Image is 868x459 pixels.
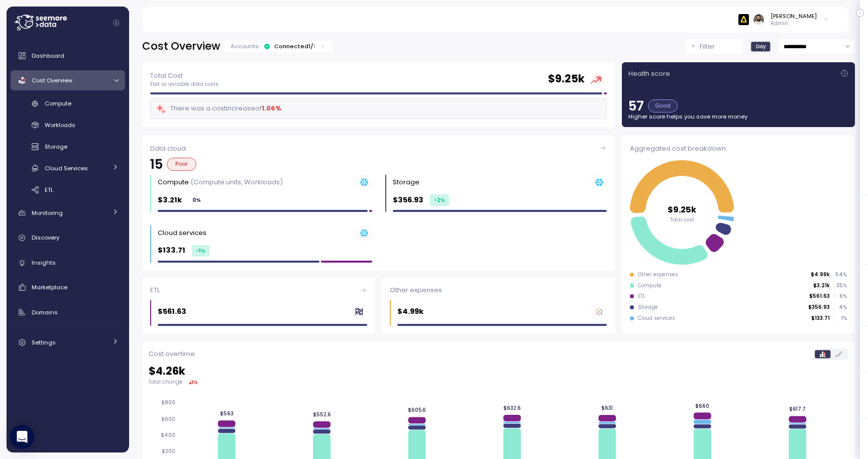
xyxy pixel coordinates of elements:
[628,112,848,121] p: Higher score helps you save more money
[11,253,125,273] a: Insights
[11,160,125,176] a: Cloud Services
[670,216,694,222] tspan: Total cost
[430,194,449,206] div: -2 %
[158,245,185,256] p: $133.71
[393,177,419,187] div: Storage
[149,379,182,386] p: Total change
[408,407,427,413] tspan: $605.6
[628,99,644,112] p: 57
[158,228,206,238] div: Cloud services
[11,181,125,198] a: ETL
[11,228,125,248] a: Discovery
[32,76,72,84] span: Cost Overview
[390,285,607,295] div: Other expenses
[834,304,846,311] p: 4 %
[274,42,315,50] div: Connected 1 /
[161,416,175,422] tspan: $600
[11,95,125,112] a: Compute
[813,282,830,289] p: $3.21k
[771,20,817,27] p: Admin
[811,315,830,322] p: $133.71
[648,99,678,112] div: Good
[189,379,198,386] div: ▴
[11,332,125,353] a: Settings
[32,209,63,217] span: Monitoring
[192,245,209,257] div: -1 %
[149,349,195,359] p: Cost overtime
[45,99,71,107] span: Compute
[110,19,123,27] button: Collapse navigation
[142,277,375,334] a: ETL$561.63
[397,306,423,317] p: $4.99k
[142,39,220,54] h2: Cost Overview
[45,121,75,129] span: Workloads
[150,158,163,171] p: 15
[313,411,332,418] tspan: $552.6
[11,70,125,90] a: Cost Overview
[32,308,58,316] span: Domains
[11,46,125,66] a: Dashboard
[11,277,125,297] a: Marketplace
[834,282,846,289] p: 35 %
[811,271,830,278] p: $4.99k
[32,338,56,347] span: Settings
[162,448,175,454] tspan: $200
[771,12,817,20] div: [PERSON_NAME]
[161,432,175,438] tspan: $400
[32,52,64,60] span: Dashboard
[45,186,53,194] span: ETL
[808,304,830,311] p: $356.93
[638,304,658,311] div: Storage
[834,293,846,300] p: 6 %
[231,42,260,50] p: Accounts:
[150,144,607,154] div: Data cloud
[161,399,175,406] tspan: $800
[11,203,125,223] a: Monitoring
[220,410,234,417] tspan: $563
[700,42,715,52] p: Filter
[224,41,333,52] div: Accounts:Connected1/1
[686,39,743,54] button: Filter
[158,194,182,206] p: $3.21k
[11,139,125,155] a: Storage
[638,282,662,289] div: Compute
[158,177,283,187] div: Compute
[150,285,367,295] div: ETL
[188,194,205,206] div: 0 %
[156,103,281,114] div: There was a cost increase of
[45,164,88,172] span: Cloud Services
[262,103,281,113] div: 1.06 %
[638,271,678,278] div: Other expenses
[603,405,615,411] tspan: $631
[32,283,67,291] span: Marketplace
[10,425,34,449] div: Open Intercom Messenger
[11,302,125,322] a: Domains
[32,234,59,242] span: Discovery
[158,306,186,317] p: $561.63
[45,143,67,151] span: Storage
[313,42,315,50] p: 1
[393,194,423,206] p: $356.93
[628,69,670,79] p: Health score
[11,117,125,134] a: Workloads
[697,402,711,409] tspan: $660
[834,315,846,322] p: 1 %
[809,293,830,300] p: $561.63
[753,14,764,25] img: ACg8ocLskjvUhBDgxtSFCRx4ztb74ewwa1VrVEuDBD_Ho1mrTsQB-QE=s96-c
[149,364,848,379] h2: $ 4.26k
[150,71,219,81] p: Total Cost
[167,158,196,171] div: Poor
[638,315,675,322] div: Cloud services
[834,271,846,278] p: 54 %
[668,203,697,215] tspan: $9.25k
[738,14,749,25] img: 6628aa71fabf670d87b811be.PNG
[32,259,56,267] span: Insights
[190,177,283,187] p: (Compute units, Workloads)
[150,81,219,88] p: Flat vs variable data costs
[630,144,847,154] div: Aggregated cost breakdown
[191,379,198,386] div: 1 %
[505,405,522,411] tspan: $632.6
[142,135,615,271] a: Data cloud15PoorCompute (Compute units, Workloads)$3.21k0%Storage $356.93-2%Cloud services $133.7...
[638,293,645,300] div: ETL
